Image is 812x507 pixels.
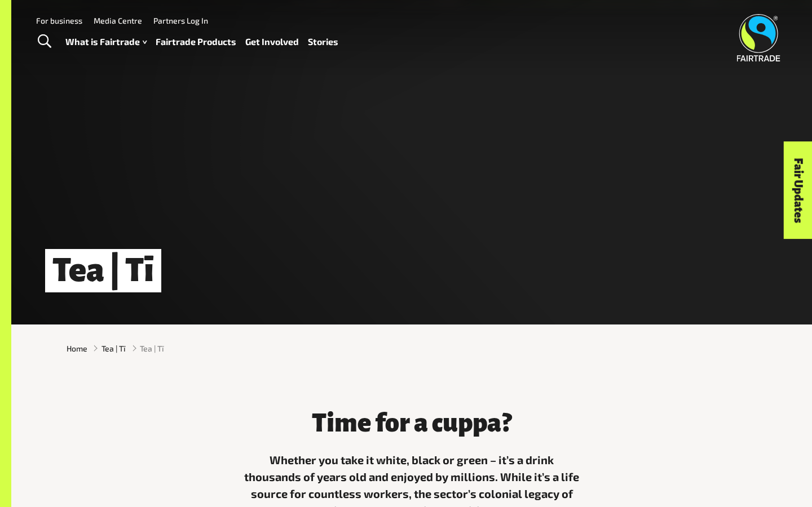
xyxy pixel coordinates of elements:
[140,343,164,354] span: Tea | Tī
[245,34,299,50] a: Get Involved
[101,343,126,354] a: Tea | Tī
[94,16,142,25] a: Media Centre
[308,34,338,50] a: Stories
[153,16,208,25] a: Partners Log In
[36,16,82,25] a: For business
[45,249,161,292] h1: Tea | Tī
[242,409,581,437] h3: Time for a cuppa?
[737,14,780,61] img: Fairtrade Australia New Zealand logo
[67,343,87,354] a: Home
[65,34,147,50] a: What is Fairtrade
[156,34,236,50] a: Fairtrade Products
[30,28,58,56] a: Toggle Search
